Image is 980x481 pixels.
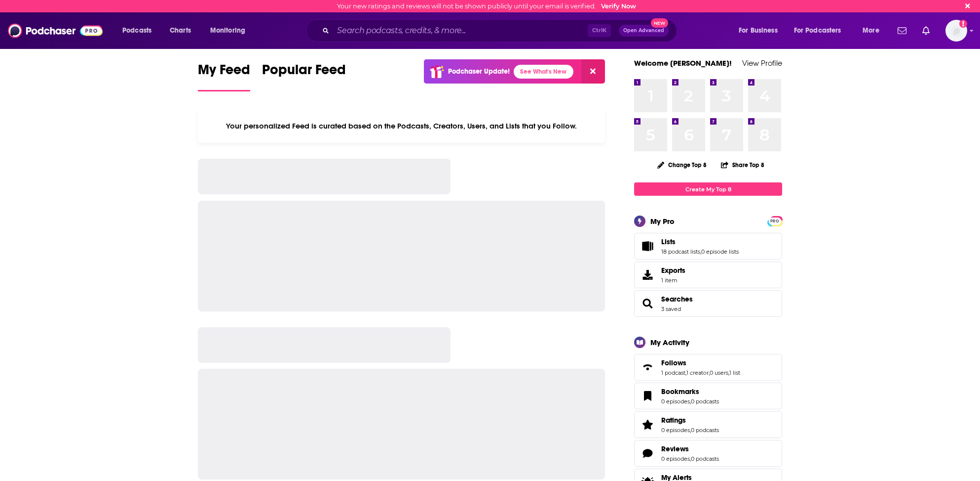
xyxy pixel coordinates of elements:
[959,20,967,28] svg: Email not verified
[661,358,686,367] span: Follows
[686,369,709,376] a: 1 creator
[115,23,164,39] button: open menu
[856,23,892,39] button: open menu
[651,18,669,28] span: New
[650,338,689,347] div: My Activity
[661,266,685,275] span: Exports
[634,262,782,288] a: Exports
[634,440,782,467] span: Reviews
[634,233,782,260] span: Lists
[794,24,841,38] span: For Podcasters
[337,2,636,10] div: Your new ratings and reviews will not be shown publicly until your email is verified.
[262,61,346,91] a: Popular Feed
[661,455,690,462] a: 0 episodes
[634,290,782,317] span: Searches
[661,295,693,304] a: Searches
[8,21,103,40] img: Podchaser - Follow, Share and Rate Podcasts
[634,411,782,438] span: Ratings
[701,248,739,255] a: 0 episode lists
[661,444,689,453] span: Reviews
[661,387,699,396] span: Bookmarks
[691,427,719,434] a: 0 podcasts
[315,19,686,42] div: Search podcasts, credits, & more...
[638,239,657,253] a: Lists
[661,248,700,255] a: 18 podcast lists
[661,237,676,246] span: Lists
[623,28,664,33] span: Open Advanced
[333,23,588,39] input: Search podcasts, credits, & more...
[710,369,728,376] a: 0 users
[638,389,657,403] a: Bookmarks
[651,159,713,171] button: Change Top 8
[661,387,719,396] a: Bookmarks
[661,277,685,284] span: 1 item
[661,427,690,434] a: 0 episodes
[728,369,729,376] span: ,
[661,237,739,246] a: Lists
[198,109,605,143] div: Your personalized Feed is curated based on the Podcasts, Creators, Users, and Lists that you Follow.
[601,2,636,10] a: Verify Now
[700,248,701,255] span: ,
[945,20,967,42] img: User Profile
[661,416,686,425] span: Ratings
[691,398,719,405] a: 0 podcasts
[638,360,657,374] a: Follows
[691,455,719,462] a: 0 podcasts
[729,369,740,376] a: 1 list
[661,416,719,425] a: Ratings
[122,24,151,38] span: Podcasts
[894,22,910,39] a: Show notifications dropdown
[634,383,782,409] span: Bookmarks
[769,218,781,225] span: PRO
[638,418,657,432] a: Ratings
[690,455,691,462] span: ,
[690,427,691,434] span: ,
[709,369,710,376] span: ,
[634,58,732,68] a: Welcome [PERSON_NAME]!
[163,23,197,39] a: Charts
[742,58,782,68] a: View Profile
[262,61,346,84] span: Popular Feed
[203,23,258,39] button: open menu
[918,22,934,39] a: Show notifications dropdown
[638,446,657,460] a: Reviews
[661,306,681,312] a: 3 saved
[588,24,611,37] span: Ctrl K
[198,61,250,84] span: My Feed
[638,297,657,310] a: Searches
[661,444,719,453] a: Reviews
[170,24,191,38] span: Charts
[661,369,685,376] a: 1 podcast
[661,398,690,405] a: 0 episodes
[863,24,879,38] span: More
[690,398,691,405] span: ,
[198,61,250,91] a: My Feed
[210,24,245,38] span: Monitoring
[634,354,782,381] span: Follows
[448,67,510,76] p: Podchaser Update!
[650,217,675,226] div: My Pro
[638,268,657,282] span: Exports
[945,20,967,42] button: Show profile menu
[661,358,740,367] a: Follows
[514,65,573,79] a: See What's New
[720,155,765,175] button: Share Top 8
[788,23,856,39] button: open menu
[945,20,967,42] span: Logged in as BretAita
[619,25,669,37] button: Open AdvancedNew
[739,24,778,38] span: For Business
[769,217,781,224] a: PRO
[732,23,790,39] button: open menu
[685,369,686,376] span: ,
[634,182,782,196] a: Create My Top 8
